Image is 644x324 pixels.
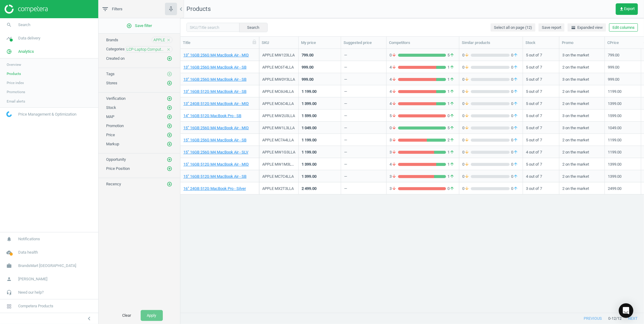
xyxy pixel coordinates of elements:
div: 1199.00 [608,89,622,96]
i: person [3,273,15,285]
a: 13” 16GB 512G M4 MacBook Air - SB [183,89,247,94]
span: 5 [446,125,456,131]
div: 5 out of 7 [526,159,556,169]
div: 1 199.00 [302,89,317,94]
div: 5 out of 7 [526,110,556,121]
i: add_circle_outline [167,105,172,110]
button: Edit columns [609,23,638,32]
input: SKU/Title search [186,23,240,32]
span: 3 [390,137,398,143]
div: — [344,77,347,84]
i: arrow_upward [513,137,518,143]
div: 2 on the market [562,183,602,194]
div: 1 399.00 [302,174,317,179]
span: Notifications [18,236,40,242]
span: 0 [390,52,398,58]
div: 1 049.00 [302,125,317,131]
button: previous [577,313,608,324]
span: 0 [510,101,520,106]
i: arrow_upward [513,174,518,179]
i: get_app [619,7,624,12]
a: 15” 16GB 256G M4 MacBook Air - SB [183,137,247,143]
i: arrow_upward [513,162,518,167]
a: 13” 16GB 256G M4 MacBook Air - SB [183,77,247,82]
div: 2 on the market [562,147,602,157]
span: 0 [510,186,520,191]
span: 1 [446,174,456,179]
button: add_circle_outline [166,181,173,187]
span: Filters [112,6,122,12]
span: 0 [510,89,520,94]
span: 3 [390,174,398,179]
div: 2 on the market [562,86,602,96]
div: 5 out of 7 [526,122,556,133]
span: 1 [446,101,456,106]
i: add_circle_outline [167,141,172,147]
i: arrow_upward [450,52,454,58]
i: arrow_upward [513,125,518,131]
i: arrow_downward [465,174,469,179]
i: add_circle_outline [167,181,172,187]
div: 999.00 [302,65,314,70]
button: add_circle_outline [166,123,173,129]
button: add_circle_outline [166,71,173,77]
span: 0 [462,113,471,119]
i: arrow_downward [392,52,397,58]
span: 0 [462,89,471,94]
span: 0 [510,125,520,131]
span: 0 [510,65,520,70]
button: add_circle_outline [166,96,173,102]
div: Suggested price [344,40,384,46]
span: Search [18,22,30,28]
i: pie_chart_outlined [3,46,15,57]
a: 13” 16GB 256G M4 MacBook Air - MID [183,52,249,58]
div: 1 199.00 [302,137,317,143]
i: add_circle_outline [167,157,172,162]
button: add_circle_outline [166,132,173,138]
div: CPrice [607,40,639,46]
span: Recency [106,182,121,186]
span: 1 [446,150,456,155]
button: add_circle_outline [166,166,173,172]
a: 15” 16GB 256G M4 MacBook Air - MID [183,125,249,131]
span: Overview [7,62,21,67]
span: Save report [542,25,561,30]
i: add_circle_outline [167,56,172,61]
i: arrow_upward [450,77,454,82]
button: add_circle_outline [166,80,173,86]
button: add_circle_outline [166,105,173,111]
div: 5 out of 7 [526,62,556,72]
a: 13” 16GB 256G M4 MacBook Air - SB [183,65,247,70]
i: add_circle_outline [127,23,132,29]
span: 0 [510,52,520,58]
div: 2 on the market [562,98,602,109]
div: 2 499.00 [302,186,317,191]
span: 5 [446,52,456,58]
span: 4 [390,101,398,106]
i: arrow_upward [450,186,454,191]
i: arrow_downward [392,137,397,143]
i: filter_list [102,5,109,13]
span: Need our help? [18,290,44,295]
div: APPLE MC7C4LLA [262,174,295,179]
div: 1399.00 [608,162,622,169]
button: Select all on page (12) [491,23,535,32]
span: Price Position [106,166,130,171]
span: Data delivery [18,35,40,41]
div: 2 on the market [562,134,602,145]
span: Select all on page (12) [494,25,532,30]
button: add_circle_outlineSave filter [99,20,180,32]
span: 3 [390,150,398,155]
div: APPLE MC6U4LLA [262,89,295,94]
div: — [344,150,347,157]
button: add_circle_outline [166,114,173,120]
a: 16” 24GB 512G MacBook Pro - Silver [183,186,246,191]
span: Price Management & Optimization [18,112,76,117]
i: arrow_downward [392,101,397,106]
div: 1199.00 [608,137,622,145]
i: arrow_upward [513,65,518,70]
div: 4 out of 7 [526,171,556,181]
span: APPLE [153,37,165,43]
button: Clear [116,310,138,321]
a: 13” 24GB 512G M4 MacBook Air - MID [183,101,249,106]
